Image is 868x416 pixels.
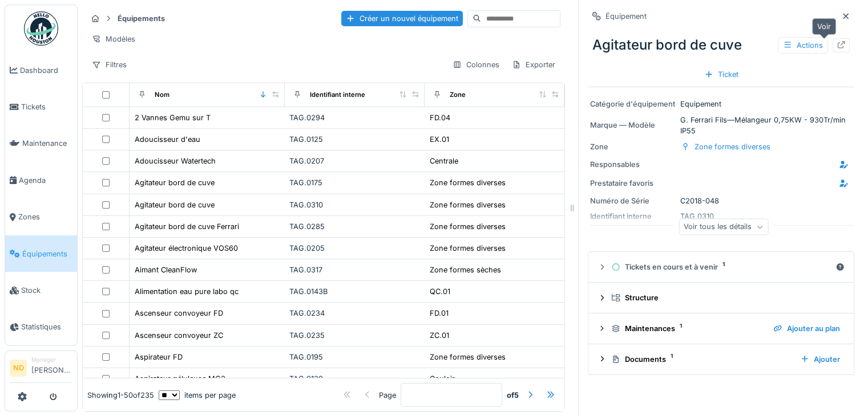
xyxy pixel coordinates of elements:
[812,18,836,35] div: Voir
[135,199,215,210] div: Agitateur bord de cuve
[5,199,77,235] a: Zones
[289,112,420,123] div: TAG.0294
[679,219,768,235] div: Voir tous les détails
[430,156,458,166] div: Centrale
[135,134,200,145] div: Adoucisseur d'eau
[590,115,852,136] div: G. Ferrari Fils — Mélangeur 0,75KW - 930Tr/min IP55
[135,352,183,362] div: Aspirateur FD
[593,318,849,339] summary: Maintenances1Ajouter au plan
[430,373,455,384] div: Couloir
[590,159,676,170] div: Responsables
[590,99,676,109] div: Catégorie d'équipement
[430,177,506,188] div: Zone formes diverses
[135,373,225,384] div: Aspirateur géluleuse MG2
[796,352,845,367] div: Ajouter
[5,162,77,198] a: Agenda
[135,243,238,254] div: Agitateur électronique VOS60
[611,292,840,303] div: Structure
[778,37,828,54] div: Actions
[159,390,236,401] div: items per page
[430,352,506,362] div: Zone formes diverses
[135,156,216,166] div: Adoucisseur Watertech
[507,390,519,401] strong: of 5
[289,243,420,254] div: TAG.0205
[31,356,72,380] li: [PERSON_NAME]
[5,125,77,162] a: Maintenance
[20,65,72,76] span: Dashboard
[289,221,420,232] div: TAG.0285
[447,56,504,73] div: Colonnes
[289,373,420,384] div: TAG.0120
[593,349,849,370] summary: Documents1Ajouter
[590,99,852,109] div: Equipement
[611,354,791,365] div: Documents
[507,56,560,73] div: Exporter
[31,356,72,364] div: Manager
[605,11,647,22] div: Équipement
[430,286,450,297] div: QC.01
[155,90,169,100] div: Nom
[18,211,72,222] span: Zones
[289,134,420,145] div: TAG.0125
[289,156,420,166] div: TAG.0207
[113,13,169,24] strong: Équipements
[430,221,506,232] div: Zone formes diverses
[21,321,72,332] span: Statistiques
[430,199,506,210] div: Zone formes diverses
[430,264,501,275] div: Zone formes sèches
[135,177,215,188] div: Agitateur bord de cuve
[10,360,27,377] li: ND
[87,390,154,401] div: Showing 1 - 50 of 235
[430,112,450,123] div: FD.04
[24,11,58,46] img: Badge_color-CXgf-gQk.svg
[22,248,72,259] span: Équipements
[289,330,420,341] div: TAG.0235
[135,264,197,275] div: Aimant CleanFlow
[135,308,223,319] div: Ascenseur convoyeur FD
[5,235,77,272] a: Équipements
[135,330,223,341] div: Ascenseur convoyeur ZC
[5,272,77,308] a: Stock
[769,321,845,336] div: Ajouter au plan
[379,390,396,401] div: Page
[430,308,449,319] div: FD.01
[310,90,365,100] div: Identifiant interne
[10,356,72,383] a: ND Manager[PERSON_NAME]
[21,285,72,296] span: Stock
[430,134,449,145] div: EX.01
[695,141,770,152] div: Zone formes diverses
[590,178,676,189] div: Prestataire favoris
[588,30,854,60] div: Agitateur bord de cuve
[590,195,676,206] div: Numéro de Série
[611,262,831,272] div: Tickets en cours et à venir
[5,88,77,125] a: Tickets
[341,11,463,26] div: Créer un nouvel équipement
[19,175,72,186] span: Agenda
[289,286,420,297] div: TAG.0143B
[135,221,239,232] div: Agitateur bord de cuve Ferrari
[135,112,211,123] div: 2 Vannes Gemu sur T
[21,101,72,112] span: Tickets
[590,120,676,130] div: Marque — Modèle
[590,195,852,206] div: C2018-048
[289,199,420,210] div: TAG.0310
[593,287,849,308] summary: Structure
[611,323,764,334] div: Maintenances
[289,264,420,275] div: TAG.0317
[590,141,676,152] div: Zone
[22,138,72,149] span: Maintenance
[289,308,420,319] div: TAG.0234
[450,90,466,100] div: Zone
[700,67,743,82] div: Ticket
[430,330,449,341] div: ZC.01
[289,177,420,188] div: TAG.0175
[593,256,849,278] summary: Tickets en cours et à venir1
[5,309,77,345] a: Statistiques
[87,31,140,47] div: Modèles
[135,286,239,297] div: Alimentation eau pure labo qc
[5,52,77,88] a: Dashboard
[430,243,506,254] div: Zone formes diverses
[289,352,420,362] div: TAG.0195
[87,56,132,73] div: Filtres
